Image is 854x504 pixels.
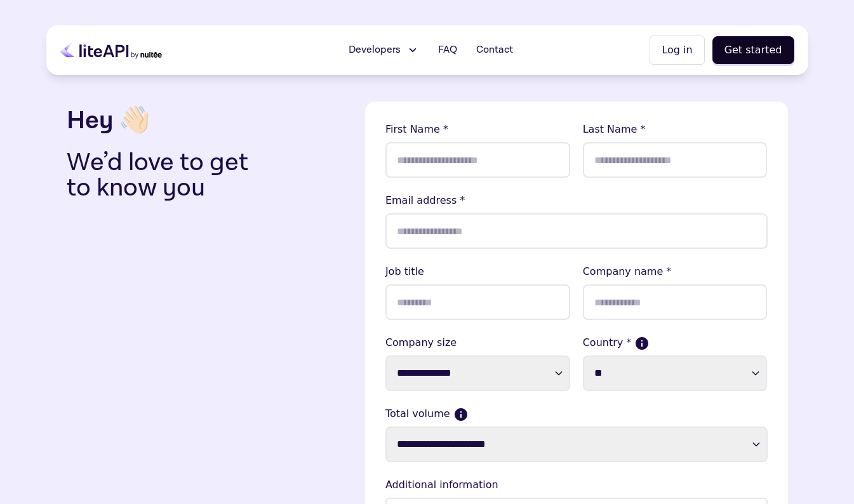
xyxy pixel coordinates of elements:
h3: Hey 👋🏻 [67,102,355,140]
lable: Job title [385,264,570,279]
lable: First Name * [385,122,570,137]
span: FAQ [438,43,457,58]
p: We’d love to get to know you [67,150,269,201]
label: Company size [385,335,570,350]
span: Developers [349,43,401,58]
button: Get started [712,36,794,64]
lable: Company name * [583,264,768,279]
lable: Additional information [385,477,768,493]
button: Current monthly volume your business makes in USD [455,409,467,420]
label: Total volume [385,406,768,421]
button: If more than one country, please select where the majority of your sales come from. [636,338,648,349]
a: Contact [469,37,521,63]
button: Developers [341,37,427,63]
button: Log in [650,36,704,65]
label: Country * [583,335,768,350]
lable: Email address * [385,193,768,208]
span: Contact [476,43,513,58]
a: FAQ [430,37,465,63]
lable: Last Name * [583,122,768,137]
